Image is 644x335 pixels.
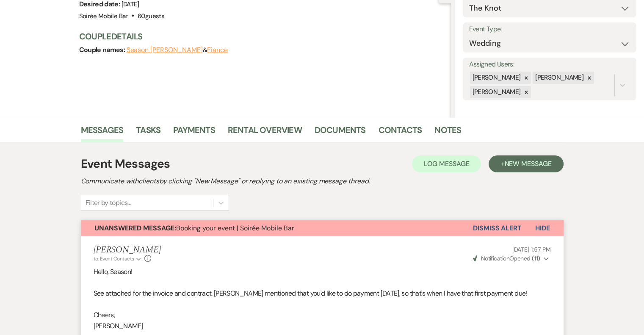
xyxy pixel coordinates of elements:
[470,72,522,84] div: [PERSON_NAME]
[434,123,461,142] a: Notes
[94,288,551,299] p: See attached for the invoice and contract. [PERSON_NAME] mentioned that you'd like to do payment ...
[473,220,522,236] button: Dismiss Alert
[81,220,473,236] button: Unanswered Message:Booking your event | Soirée Mobile Bar
[86,198,131,208] div: Filter by topics...
[138,12,164,20] span: 60 guests
[173,123,215,142] a: Payments
[379,123,422,142] a: Contacts
[207,47,228,53] button: Fiance
[94,310,551,321] p: Cheers,
[94,245,161,255] h5: [PERSON_NAME]
[79,30,442,42] h3: Couple Details
[94,266,551,277] p: Hello, Season!
[469,58,630,71] label: Assigned Users:
[424,159,469,168] span: Log Message
[481,255,509,262] span: Notification
[81,155,170,173] h1: Event Messages
[79,12,128,20] span: Soirée Mobile Bar
[228,123,302,142] a: Rental Overview
[79,45,127,54] span: Couple names:
[94,224,176,233] strong: Unanswered Message:
[473,255,540,262] span: Opened
[81,123,124,142] a: Messages
[94,255,134,262] span: to: Event Contacts
[94,321,551,332] p: [PERSON_NAME]
[127,46,228,54] span: &
[470,86,522,98] div: [PERSON_NAME]
[504,159,551,168] span: New Message
[136,123,160,142] a: Tasks
[412,155,481,172] button: Log Message
[489,155,563,172] button: +New Message
[315,123,366,142] a: Documents
[94,224,294,233] span: Booking your event | Soirée Mobile Bar
[469,23,630,36] label: Event Type:
[522,220,564,236] button: Hide
[533,72,585,84] div: [PERSON_NAME]
[127,47,203,53] button: Season [PERSON_NAME]
[532,255,540,262] strong: ( 11 )
[535,224,550,233] span: Hide
[94,255,142,263] button: to: Event Contacts
[472,254,550,263] button: NotificationOpened (11)
[81,176,564,186] h2: Communicate with clients by clicking "New Message" or replying to an existing message thread.
[512,246,550,253] span: [DATE] 1:57 PM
